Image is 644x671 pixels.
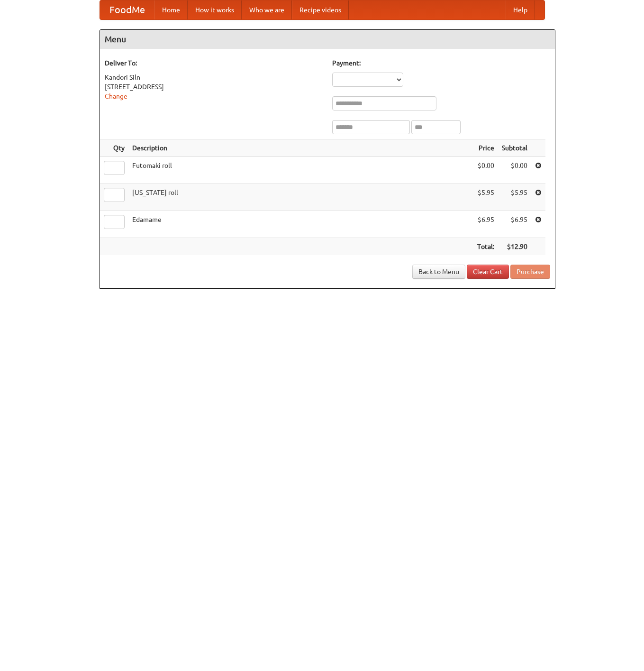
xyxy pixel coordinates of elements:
[105,58,323,68] h5: Deliver To:
[188,0,242,19] a: How it works
[242,0,292,19] a: Who we are
[498,238,531,256] th: $12.90
[100,30,555,49] h4: Menu
[105,92,127,100] a: Change
[467,265,509,279] a: Clear Cart
[473,184,498,211] td: $5.95
[412,265,465,279] a: Back to Menu
[498,184,531,211] td: $5.95
[506,0,535,19] a: Help
[332,58,550,68] h5: Payment:
[498,139,531,157] th: Subtotal
[498,211,531,238] td: $6.95
[105,82,323,92] div: [STREET_ADDRESS]
[100,139,128,157] th: Qty
[292,0,349,19] a: Recipe videos
[128,211,473,238] td: Edamame
[473,157,498,184] td: $0.00
[473,238,498,256] th: Total:
[510,265,550,279] button: Purchase
[473,139,498,157] th: Price
[105,73,323,82] div: Kandori Siln
[473,211,498,238] td: $6.95
[128,157,473,184] td: Futomaki roll
[498,157,531,184] td: $0.00
[154,0,188,19] a: Home
[128,184,473,211] td: [US_STATE] roll
[100,0,154,19] a: FoodMe
[128,139,473,157] th: Description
